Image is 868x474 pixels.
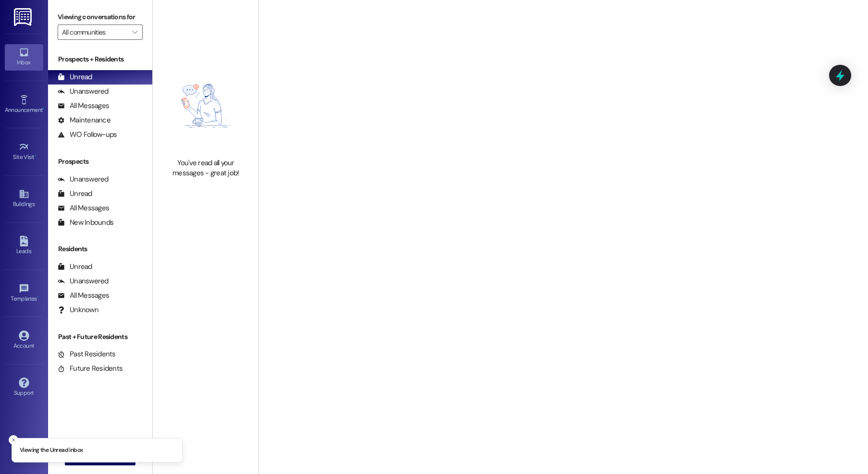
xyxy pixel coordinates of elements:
i:  [132,28,137,36]
div: All Messages [58,291,109,301]
p: Viewing the Unread inbox [20,446,83,455]
a: Buildings [5,186,43,212]
div: All Messages [58,203,109,213]
div: Unread [58,189,92,199]
button: Close toast [9,435,18,445]
a: Site Visit • [5,139,43,165]
div: You've read all your messages - great job! [163,158,248,179]
a: Leads [5,233,43,259]
div: Maintenance [58,115,110,125]
span: • [35,152,36,159]
div: Unanswered [58,276,109,286]
a: Support [5,375,43,401]
a: Account [5,328,43,353]
span: • [37,294,38,301]
img: empty-state [163,59,248,153]
input: All communities [62,24,127,40]
label: Viewing conversations for [58,10,143,24]
img: ResiDesk Logo [14,8,34,26]
div: Unread [58,262,92,272]
div: Past Residents [58,349,116,359]
div: Future Residents [58,364,122,374]
div: Prospects [48,157,152,167]
div: Residents [48,244,152,254]
div: All Messages [58,101,109,111]
div: WO Follow-ups [58,130,117,140]
div: Unknown [58,305,98,315]
div: New Inbounds [58,218,113,228]
div: Past + Future Residents [48,332,152,342]
a: Templates • [5,280,43,306]
span: • [43,105,44,112]
div: Prospects + Residents [48,54,152,64]
div: Unanswered [58,174,109,184]
div: Unread [58,72,92,82]
a: Inbox [5,44,43,70]
div: Unanswered [58,86,109,97]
